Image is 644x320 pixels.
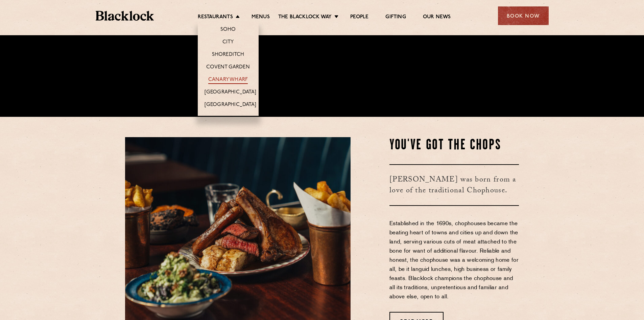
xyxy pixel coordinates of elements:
[252,14,270,21] a: Menus
[278,14,332,21] a: The Blacklock Way
[389,164,519,206] h3: [PERSON_NAME] was born from a love of the traditional Chophouse.
[220,26,236,34] a: Soho
[208,77,248,84] a: Canary Wharf
[222,39,234,46] a: City
[198,14,233,21] a: Restaurants
[205,102,256,109] a: [GEOGRAPHIC_DATA]
[206,64,250,71] a: Covent Garden
[389,219,519,302] p: Established in the 1690s, chophouses became the beating heart of towns and cities up and down the...
[423,14,451,21] a: Our News
[96,11,154,21] img: BL_Textured_Logo-footer-cropped.svg
[389,137,519,154] h2: You've Got The Chops
[205,89,256,97] a: [GEOGRAPHIC_DATA]
[212,51,244,59] a: Shoreditch
[385,14,406,21] a: Gifting
[350,14,368,21] a: People
[498,6,549,25] div: Book Now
